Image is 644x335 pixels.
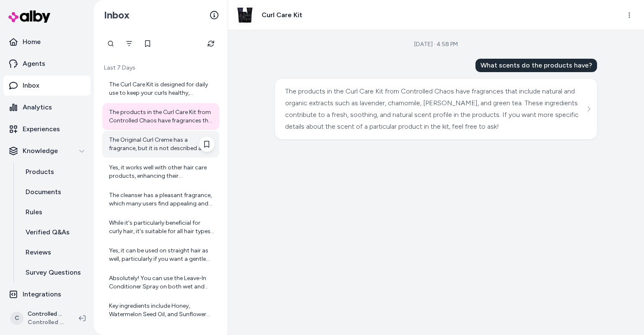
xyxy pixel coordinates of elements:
a: Products [17,162,91,182]
a: Inbox [3,75,91,96]
p: Controlled Chaos Shopify [28,310,65,318]
p: Verified Q&As [26,227,70,237]
h3: Curl Care Kit [262,10,302,20]
p: Products [26,167,54,177]
a: Rules [17,202,91,222]
p: Home [23,37,41,47]
a: Yes, it works well with other hair care products, enhancing their effectiveness without causing b... [102,158,219,185]
div: The cleanser has a pleasant fragrance, which many users find appealing and refreshing during use. [109,191,214,208]
a: Analytics [3,97,91,117]
div: The products in the Curl Care Kit from Controlled Chaos have fragrances that include natural and ... [285,86,585,132]
button: CControlled Chaos ShopifyControlled Chaos [5,305,72,332]
p: Last 7 Days [102,64,219,72]
a: Home [3,32,91,52]
div: The Original Curl Creme has a fragrance, but it is not described as strong or overpowering. The p... [109,136,214,153]
a: Experiences [3,119,91,139]
div: Key ingredients include Honey, Watermelon Seed Oil, and Sunflower Seed Oil, which help nourish an... [109,302,214,319]
a: Absolutely! You can use the Leave-In Conditioner Spray on both wet and dry hair to refresh or rea... [102,269,219,296]
a: While it's particularly beneficial for curly hair, it's suitable for all hair types due to its ge... [102,214,219,241]
p: Integrations [23,289,61,299]
a: The Original Curl Creme has a fragrance, but it is not described as strong or overpowering. The p... [102,131,219,158]
p: Knowledge [23,146,58,156]
button: Filter [121,35,138,52]
p: Inbox [23,81,39,91]
img: Curl_Care_Kit_e2ea8a00-0e0a-438a-99f6-0e62cf1d3f48.jpg [235,5,254,25]
a: The cleanser has a pleasant fragrance, which many users find appealing and refreshing during use. [102,186,219,213]
p: Reviews [26,247,51,257]
div: Yes, it works well with other hair care products, enhancing their effectiveness without causing b... [109,164,214,180]
div: The products in the Curl Care Kit from Controlled Chaos have fragrances that include natural and ... [109,108,214,125]
a: Verified Q&As [17,222,91,242]
div: [DATE] · 4:58 PM [414,40,458,49]
div: Yes, it can be used on straight hair as well, particularly if you want a gentle cleanse without s... [109,247,214,263]
a: The products in the Curl Care Kit from Controlled Chaos have fragrances that include natural and ... [102,103,219,130]
p: Agents [23,59,45,69]
img: alby Logo [8,10,50,23]
p: Experiences [23,124,60,134]
p: Analytics [23,102,52,112]
a: Survey Questions [17,262,91,283]
div: The Curl Care Kit is designed for daily use to keep your curls healthy, hydrated, and beautifully... [109,81,214,97]
button: Knowledge [3,141,91,161]
a: Documents [17,182,91,202]
h2: Inbox [104,9,130,21]
a: Reviews [17,242,91,262]
a: The Curl Care Kit is designed for daily use to keep your curls healthy, hydrated, and beautifully... [102,75,219,102]
div: While it's particularly beneficial for curly hair, it's suitable for all hair types due to its ge... [109,219,214,236]
a: Agents [3,54,91,74]
span: C [10,312,23,325]
p: Survey Questions [26,267,81,278]
a: Key ingredients include Honey, Watermelon Seed Oil, and Sunflower Seed Oil, which help nourish an... [102,297,219,324]
a: Yes, it can be used on straight hair as well, particularly if you want a gentle cleanse without s... [102,242,219,268]
div: Absolutely! You can use the Leave-In Conditioner Spray on both wet and dry hair to refresh or rea... [109,274,214,291]
button: See more [584,104,594,114]
p: Rules [26,207,42,217]
div: What scents do the products have? [475,59,597,72]
span: Controlled Chaos [28,318,65,327]
p: Documents [26,187,61,197]
button: Refresh [203,35,219,52]
a: Integrations [3,284,91,304]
